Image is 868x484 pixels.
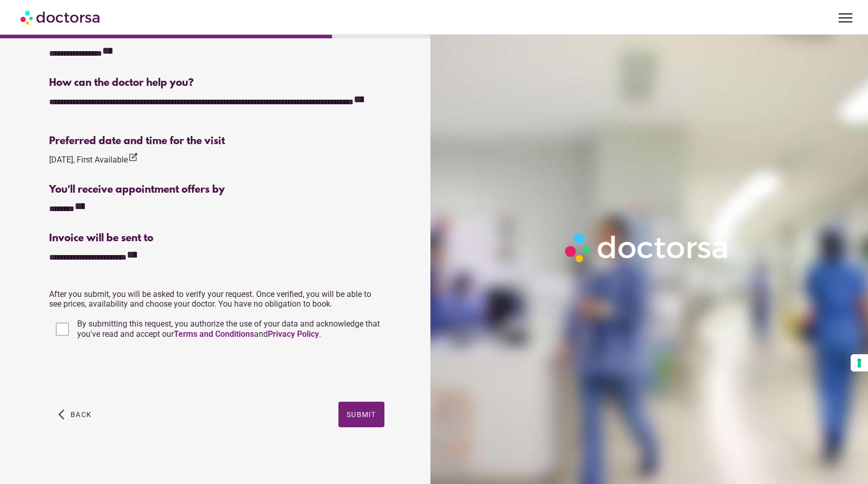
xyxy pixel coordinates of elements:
[49,352,204,391] iframe: reCAPTCHA
[560,228,734,267] img: Logo-Doctorsa-trans-White-partial-flat.png
[851,354,868,372] button: Your consent preferences for tracking technologies
[49,152,138,166] div: [DATE], First Available
[836,8,855,28] span: menu
[77,319,380,339] span: By submitting this request, you authorize the use of your data and acknowledge that you've read a...
[338,402,384,427] button: Submit
[128,152,138,163] i: edit_square
[268,329,319,339] a: Privacy Policy
[20,6,101,29] img: Doctorsa.com
[174,329,254,339] a: Terms and Conditions
[49,135,384,147] div: Preferred date and time for the visit
[54,402,96,427] button: arrow_back_ios Back
[347,410,376,419] span: Submit
[49,77,384,89] div: How can the doctor help you?
[71,410,92,419] span: Back
[49,184,384,196] div: You'll receive appointment offers by
[49,233,384,244] div: Invoice will be sent to
[49,289,384,309] p: After you submit, you will be asked to verify your request. Once verified, you will be able to se...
